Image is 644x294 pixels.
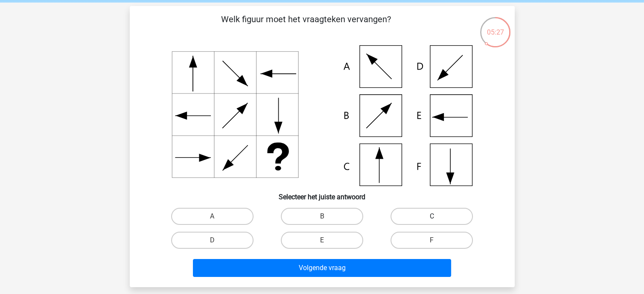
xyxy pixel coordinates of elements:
label: D [171,232,254,249]
label: F [390,232,473,249]
h6: Selecteer het juiste antwoord [143,186,501,201]
div: 05:27 [479,16,511,38]
label: B [281,208,363,225]
label: E [281,232,363,249]
button: Volgende vraag [193,259,451,277]
label: C [390,208,473,225]
p: Welk figuur moet het vraagteken vervangen? [143,13,469,38]
label: A [171,208,254,225]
